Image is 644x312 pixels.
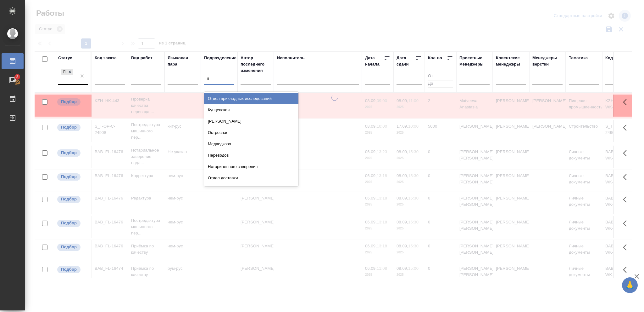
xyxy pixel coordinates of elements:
button: Здесь прячутся важные кнопки [619,170,634,185]
div: Дата сдачи [397,55,415,67]
a: 2 [2,72,24,88]
div: Медведково [204,138,298,150]
div: Можно подбирать исполнителей [57,123,88,132]
div: Можно подбирать исполнителей [57,173,88,181]
div: Статус [58,55,72,61]
div: Можно подбирать исполнителей [57,265,88,274]
div: Подбор [61,69,66,75]
div: Кол-во [428,55,442,61]
p: Подбор [61,266,77,273]
div: Языковая пара [168,55,198,67]
button: Здесь прячутся важные кнопки [619,262,634,277]
div: Тверская [204,184,298,195]
span: 🙏 [625,279,635,292]
div: Код работы [605,55,630,61]
div: Можно подбирать исполнителей [57,243,88,251]
p: Подбор [61,220,77,226]
div: Можно подбирать исполнителей [57,219,88,228]
div: Нотариального заверения [204,161,298,172]
button: Здесь прячутся важные кнопки [619,216,634,231]
div: Исполнитель [277,55,305,61]
div: Проектные менеджеры [459,55,490,67]
div: Можно подбирать исполнителей [57,98,88,106]
button: Здесь прячутся важные кнопки [619,146,634,161]
button: Здесь прячутся важные кнопки [619,192,634,207]
p: Подбор [61,174,77,180]
div: Переводов [204,150,298,161]
div: Отдел прикладных исследований [204,93,298,104]
div: [PERSON_NAME] [204,116,298,127]
p: Подбор [61,150,77,156]
button: Здесь прячутся важные кнопки [619,120,634,135]
div: Дата начала [365,55,384,67]
div: Островная [204,127,298,138]
div: Клиентские менеджеры [496,55,526,67]
div: Можно подбирать исполнителей [57,195,88,204]
div: Автор последнего изменения [241,55,271,74]
span: 2 [12,74,22,80]
button: Здесь прячутся важные кнопки [619,95,634,110]
p: Подбор [61,99,77,105]
div: Подбор [61,68,74,76]
button: 🙏 [622,277,638,293]
div: Можно подбирать исполнителей [57,149,88,157]
p: Подбор [61,124,77,130]
div: Подразделение [204,55,236,61]
div: Вид работ [131,55,153,61]
input: От [428,72,453,80]
div: Менеджеры верстки [532,55,563,67]
input: До [428,80,453,88]
div: Тематика [569,55,588,61]
p: Подбор [61,244,77,250]
div: Кунцевская [204,104,298,116]
p: Подбор [61,196,77,202]
div: Отдел доставки [204,172,298,184]
div: Код заказа [95,55,117,61]
button: Здесь прячутся важные кнопки [619,240,634,255]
